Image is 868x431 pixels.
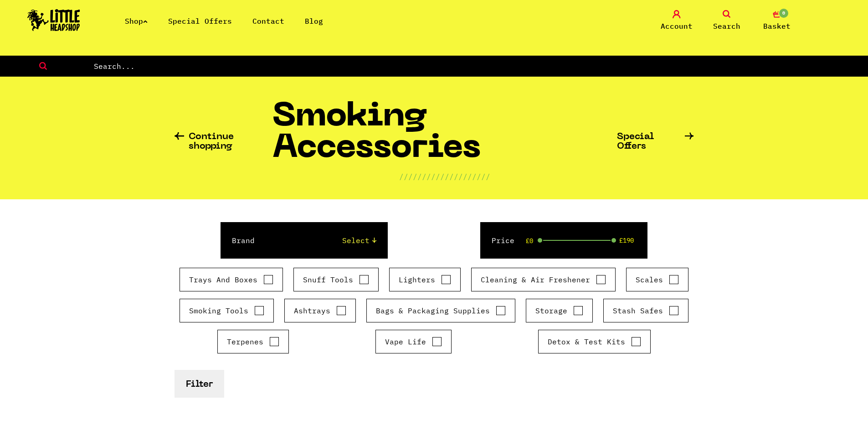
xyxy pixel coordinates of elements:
[232,235,255,246] label: Brand
[305,16,323,26] a: Blog
[778,8,789,19] span: 0
[548,336,641,347] label: Detox & Test Kits
[619,237,634,244] span: £190
[27,9,80,31] img: Little Head Shop Logo
[399,171,490,182] p: ////////////////////
[617,132,694,151] a: Special Offers
[613,305,679,316] label: Stash Safes
[175,370,224,398] button: Filter
[294,305,346,316] label: Ashtrays
[385,336,442,347] label: Vape Life
[376,305,506,316] label: Bags & Packaging Supplies
[713,21,740,31] span: Search
[535,305,583,316] label: Storage
[125,16,148,26] a: Shop
[661,21,693,31] span: Account
[303,274,369,285] label: Snuff Tools
[704,10,750,31] a: Search
[526,237,533,244] span: £0
[272,102,617,171] h1: Smoking Accessories
[763,21,791,31] span: Basket
[754,10,800,31] a: 0 Basket
[399,274,451,285] label: Lighters
[168,16,232,26] a: Special Offers
[636,274,679,285] label: Scales
[189,274,273,285] label: Trays And Boxes
[189,305,264,316] label: Smoking Tools
[481,274,606,285] label: Cleaning & Air Freshener
[227,336,279,347] label: Terpenes
[252,16,284,26] a: Contact
[93,60,868,72] input: Search...
[492,235,514,246] label: Price
[175,132,272,151] a: Continue shopping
